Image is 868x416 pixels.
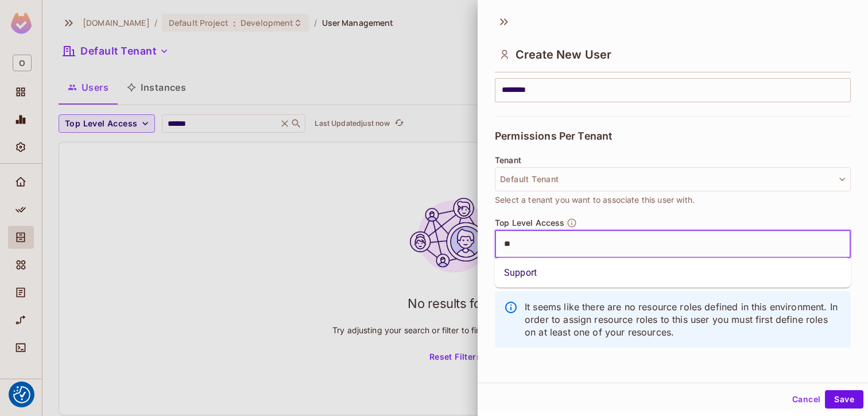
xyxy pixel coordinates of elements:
[495,263,851,283] li: Support
[495,218,564,228] span: Top Level Access
[844,242,847,245] button: Close
[788,390,825,409] button: Cancel
[495,156,521,165] span: Tenant
[525,301,842,338] p: It seems like there are no resource roles defined in this environment. In order to assign resourc...
[13,386,30,403] button: Consent Preferences
[13,386,30,403] img: Revisit consent button
[495,167,851,191] button: Default Tenant
[495,194,695,206] span: Select a tenant you want to associate this user with.
[516,48,611,61] span: Create New User
[495,130,612,142] span: Permissions Per Tenant
[825,390,863,409] button: Save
